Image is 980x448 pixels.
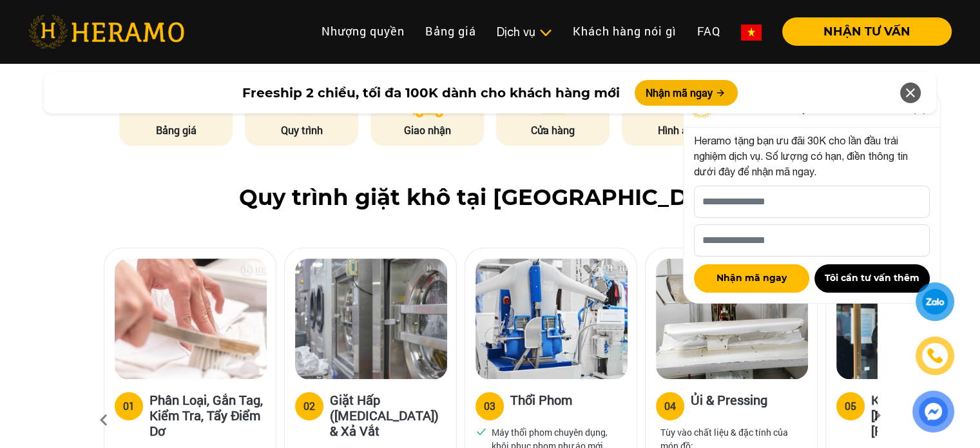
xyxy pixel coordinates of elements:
a: Nhượng quyền [311,17,415,45]
img: subToggleIcon [539,26,552,39]
img: heramo-quy-trinh-giat-hap-tieu-chuan-buoc-4 [656,258,808,379]
a: phone-icon [916,336,954,375]
div: 02 [303,398,315,414]
a: NHẬN TƯ VẤN [772,26,952,37]
div: 04 [664,398,676,414]
div: Dịch vụ [497,23,552,41]
a: Bảng giá [415,17,486,45]
img: heramo-quy-trinh-giat-hap-tieu-chuan-buoc-1 [115,258,267,379]
a: Khách hàng nói gì [562,17,687,45]
button: Nhận mã ngay [694,264,809,293]
span: Freeship 2 chiều, tối đa 100K dành cho khách hàng mới [242,83,619,102]
div: 01 [123,398,135,414]
h3: Giặt Hấp ([MEDICAL_DATA]) & Xả Vắt [330,392,446,438]
h3: Thổi Phom [510,392,572,418]
button: Tôi cần tư vấn thêm [814,264,930,293]
img: vn-flag.png [741,24,762,41]
p: Bảng giá [119,122,233,138]
a: FAQ [687,17,731,45]
p: Hình ảnh [622,122,735,138]
p: Heramo tặng bạn ưu đãi 30K cho lần đầu trải nghiệm dịch vụ. Số lượng có hạn, điền thông tin dưới ... [694,133,930,179]
img: heramo-logo.png [28,15,184,48]
h3: Phân Loại, Gắn Tag, Kiểm Tra, Tẩy Điểm Dơ [149,392,265,438]
img: heramo-quy-trinh-giat-hap-tieu-chuan-buoc-2 [295,258,447,379]
h3: Ủi & Pressing [691,392,767,418]
div: 05 [845,398,856,414]
p: Giao nhận [370,122,484,138]
img: heramo-quy-trinh-giat-hap-tieu-chuan-buoc-3 [476,258,628,379]
p: Cửa hàng [496,122,610,138]
div: 03 [484,398,495,414]
img: checked.svg [476,425,487,437]
img: phone-icon [927,348,943,364]
h2: Quy trình giặt khô tại [GEOGRAPHIC_DATA] [28,184,952,211]
button: Nhận mã ngay [635,80,738,106]
p: Quy trình [245,122,358,138]
button: NHẬN TƯ VẤN [782,17,952,46]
